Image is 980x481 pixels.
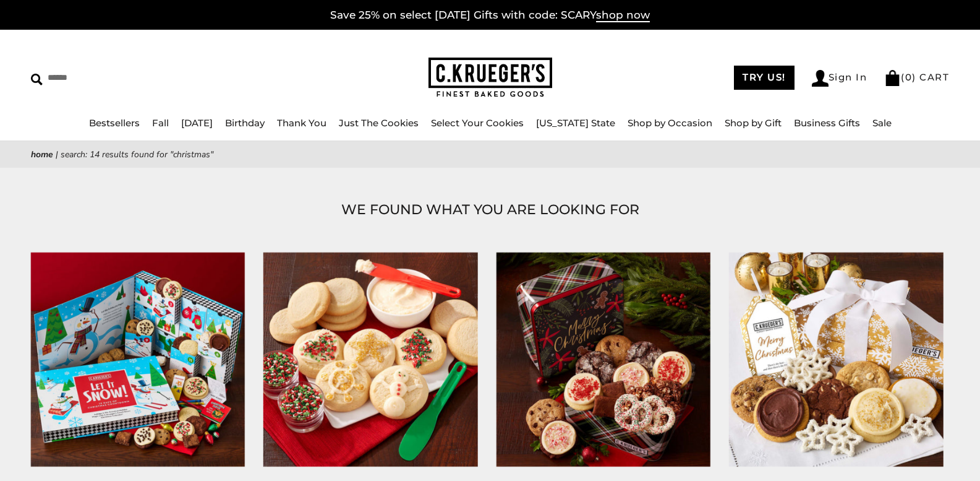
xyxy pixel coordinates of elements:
[794,117,860,129] a: Business Gifts
[812,70,829,87] img: Account
[884,70,901,86] img: Bag
[277,117,326,129] a: Thank You
[181,117,213,129] a: [DATE]
[905,71,913,83] span: 0
[61,149,213,160] span: Search: 14 results found for "christmas"
[536,117,615,129] a: [US_STATE] State
[152,117,169,129] a: Fall
[330,9,650,22] a: Save 25% on select [DATE] Gifts with code: SCARYshop now
[884,71,949,83] a: (0) CART
[431,117,524,129] a: Select Your Cookies
[31,74,43,85] img: Search
[812,70,867,87] a: Sign In
[225,117,265,129] a: Birthday
[49,199,931,221] h1: WE FOUND WHAT YOU ARE LOOKING FOR
[339,117,419,129] a: Just The Cookies
[596,9,650,22] span: shop now
[31,252,245,466] img: 12 Days of Christmas Calendar - Cookies and Snacks
[263,252,477,466] img: C. Krueger's Christmas Cookie Decorating Kit
[734,66,795,90] a: TRY US!
[496,252,710,466] img: Winterberry "Merry Christmas" Cookie Gift Tin - Cookies and Snacks
[628,117,712,129] a: Shop by Occasion
[729,252,943,466] img: Gold Snowflake "Merry Christmas" Gift Stack – Cookies and Snacks
[89,117,140,129] a: Bestsellers
[31,149,53,160] a: Home
[428,58,552,98] img: C.KRUEGER'S
[56,149,58,160] span: |
[31,68,178,87] input: Search
[872,117,892,129] a: Sale
[725,117,782,129] a: Shop by Gift
[31,147,949,162] nav: breadcrumbs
